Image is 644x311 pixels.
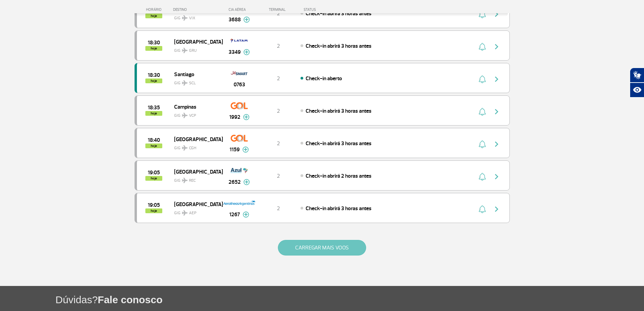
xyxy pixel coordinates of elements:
div: HORÁRIO [137,7,173,12]
img: destiny_airplane.svg [182,145,188,151]
span: hoje [145,111,162,116]
span: Check-in abrirá 3 horas antes [306,108,372,114]
img: mais-info-painel-voo.svg [243,17,250,23]
span: hoje [145,176,162,181]
span: [GEOGRAPHIC_DATA] [174,135,217,143]
img: mais-info-painel-voo.svg [243,212,249,218]
span: 2025-08-24 19:05:00 [148,170,160,175]
img: destiny_airplane.svg [182,113,188,118]
span: 0763 [234,81,245,89]
img: mais-info-painel-voo.svg [243,114,249,120]
span: 2 [277,140,280,147]
img: sino-painel-voo.svg [479,173,486,181]
img: mais-info-painel-voo.svg [242,147,249,153]
img: sino-painel-voo.svg [479,75,486,83]
span: 2 [277,10,280,17]
span: SCL [189,80,196,86]
span: Check-in abrirá 3 horas antes [306,10,372,17]
span: 2 [277,205,280,212]
span: hoje [145,46,162,51]
span: [GEOGRAPHIC_DATA] [174,37,217,46]
img: mais-info-painel-voo.svg [243,179,250,185]
div: DESTINO [173,7,222,12]
span: hoje [145,79,162,83]
span: 2025-08-24 18:30:00 [148,73,160,77]
span: GIG [174,76,217,86]
span: GIG [174,44,217,54]
span: Check-in abrirá 3 horas antes [306,43,372,49]
h1: Dúvidas? [55,293,644,307]
img: sino-painel-voo.svg [479,43,486,51]
img: sino-painel-voo.svg [479,205,486,213]
span: GRU [189,48,197,54]
div: Plugin de acessibilidade da Hand Talk. [630,68,644,97]
span: 2652 [229,178,241,186]
button: CARREGAR MAIS VOOS [278,240,366,256]
span: 2 [277,173,280,179]
span: REC [189,178,196,184]
button: Abrir recursos assistivos. [630,83,644,97]
img: destiny_airplane.svg [182,48,188,53]
span: 1159 [230,146,240,154]
img: destiny_airplane.svg [182,80,188,86]
img: seta-direita-painel-voo.svg [493,43,501,51]
img: sino-painel-voo.svg [479,108,486,116]
span: VCP [189,113,196,119]
span: 2025-08-24 18:35:00 [148,105,160,110]
span: 3688 [229,16,241,24]
span: CGH [189,145,196,151]
span: 2 [277,75,280,82]
img: seta-direita-painel-voo.svg [493,108,501,116]
span: AEP [189,210,196,216]
img: sino-painel-voo.svg [479,140,486,148]
img: destiny_airplane.svg [182,210,188,216]
span: 2 [277,43,280,49]
span: VIX [189,15,195,21]
img: seta-direita-painel-voo.svg [493,173,501,181]
span: Check-in aberto [306,75,342,82]
span: GIG [174,109,217,119]
span: 2025-08-24 18:30:00 [148,40,160,45]
span: 1992 [229,113,240,121]
span: Check-in abrirá 3 horas antes [306,205,372,212]
span: hoje [145,143,162,148]
div: TERMINAL [256,7,300,12]
img: seta-direita-painel-voo.svg [493,205,501,213]
span: 3349 [229,48,241,56]
span: Fale conosco [98,294,163,305]
span: 1267 [229,210,240,219]
div: CIA AÉREA [222,7,256,12]
span: Santiago [174,70,217,79]
span: 2 [277,108,280,114]
img: seta-direita-painel-voo.svg [493,75,501,83]
span: [GEOGRAPHIC_DATA] [174,167,217,176]
span: Check-in abrirá 3 horas antes [306,140,372,147]
span: hoje [145,208,162,213]
span: 2025-08-24 19:05:00 [148,203,160,207]
img: mais-info-painel-voo.svg [243,49,250,55]
span: Check-in abrirá 2 horas antes [306,173,372,179]
span: GIG [174,206,217,216]
span: GIG [174,141,217,151]
span: 2025-08-24 18:40:00 [148,138,160,142]
span: Campinas [174,102,217,111]
img: destiny_airplane.svg [182,178,188,183]
span: [GEOGRAPHIC_DATA] [174,200,217,208]
button: Abrir tradutor de língua de sinais. [630,68,644,83]
img: destiny_airplane.svg [182,15,188,21]
div: STATUS [300,7,355,12]
span: GIG [174,174,217,184]
img: seta-direita-painel-voo.svg [493,140,501,148]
